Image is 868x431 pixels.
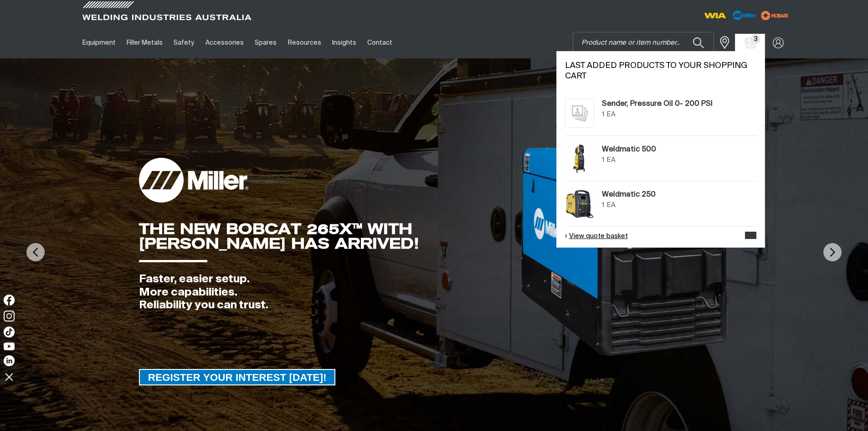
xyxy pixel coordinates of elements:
[565,189,594,218] img: Weldmatic 250
[4,355,15,366] img: LinkedIn
[823,243,842,261] img: NextArrow
[362,27,398,58] a: Contact
[602,144,656,155] a: Weldmatic 500
[565,144,594,173] img: Weldmatic 500
[606,109,616,120] div: EA
[1,369,17,384] img: hide socials
[139,273,519,312] div: Faster, easier setup. More capabilities. Reliability you can trust.
[602,99,713,109] a: Sender, Pressure Oil 0- 200 PSI
[4,295,15,306] img: Facebook
[139,369,336,385] a: REGISTER YOUR INTEREST TODAY!
[602,111,605,118] span: 1
[140,369,335,385] span: REGISTER YOUR INTEREST [DATE]!
[249,27,282,58] a: Spares
[327,27,362,58] a: Insights
[121,27,168,58] a: Filler Metals
[4,327,15,338] img: TikTok
[26,243,45,261] img: PrevArrow
[4,311,15,322] img: Instagram
[565,61,756,82] h2: Last added products to your shopping cart
[282,27,326,58] a: Resources
[602,202,605,208] span: 1
[751,34,760,44] span: 3
[606,200,616,211] div: EA
[602,156,605,163] span: 1
[77,27,613,58] nav: Main
[200,27,249,58] a: Accessories
[4,343,15,350] img: YouTube
[565,231,628,242] a: View quote basket
[743,37,757,48] a: Shopping cart (3 product(s))
[139,222,519,251] div: THE NEW BOBCAT 265X™ WITH [PERSON_NAME] HAS ARRIVED!
[683,32,714,53] button: Search products
[758,9,791,22] img: miller
[573,32,714,53] input: Product name or item number...
[565,99,594,128] img: No image for this product
[606,155,616,166] div: EA
[168,27,200,58] a: Safety
[77,27,121,58] a: Equipment
[602,189,656,200] a: Weldmatic 250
